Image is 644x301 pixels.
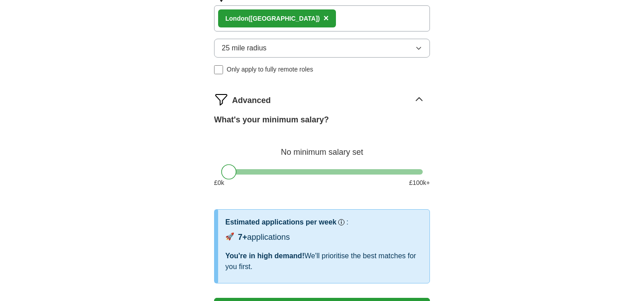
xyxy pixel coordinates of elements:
[225,14,320,23] div: n
[238,231,290,243] div: applications
[225,231,234,242] span: 🚀
[225,217,336,228] h3: Estimated applications per week
[323,13,329,23] span: ×
[409,178,430,188] span: £ 100 k+
[323,12,329,25] button: ×
[227,65,313,74] span: Only apply to fully remote roles
[222,43,267,54] span: 25 mile radius
[225,251,422,272] div: We'll prioritise the best matches for you first.
[214,137,430,158] div: No minimum salary set
[214,39,430,58] button: 25 mile radius
[214,65,223,74] input: Only apply to fully remote roles
[225,15,245,22] strong: Londo
[214,114,329,126] label: What's your minimum salary?
[214,178,224,188] span: £ 0 k
[248,15,320,22] span: ([GEOGRAPHIC_DATA])
[225,252,304,260] span: You're in high demand!
[232,94,271,107] span: Advanced
[214,92,228,107] img: filter
[346,217,348,228] h3: :
[238,233,247,242] span: 7+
